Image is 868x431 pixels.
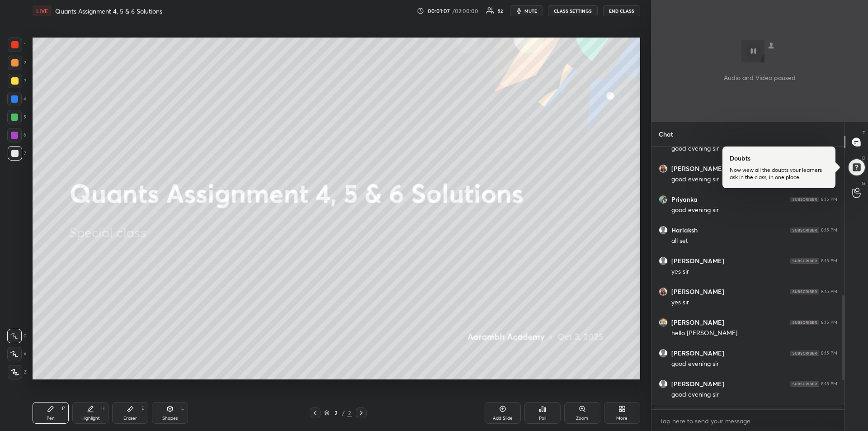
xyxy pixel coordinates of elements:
[671,175,837,184] div: good evening sir
[671,257,724,265] h6: [PERSON_NAME]
[7,329,27,343] div: C
[47,416,55,421] div: Pen
[616,416,627,421] div: More
[8,365,27,379] div: Z
[671,237,837,246] div: all set
[671,298,837,307] div: yes sir
[659,195,667,204] img: thumbnail.jpg
[671,318,724,327] h6: [PERSON_NAME]
[862,180,865,187] p: G
[8,56,26,70] div: 2
[671,360,837,369] div: good evening sir
[7,347,27,361] div: X
[498,9,503,13] div: 52
[651,147,844,409] div: grid
[671,288,724,296] h6: [PERSON_NAME]
[862,155,865,161] p: D
[510,5,542,16] button: mute
[8,38,26,52] div: 1
[342,410,345,416] div: /
[347,409,352,417] div: 2
[603,5,640,16] button: END CLASS
[123,416,137,421] div: Eraser
[790,197,819,202] img: 4P8fHbbgJtejmAAAAAElFTkSuQmCC
[671,390,837,399] div: good evening sir
[671,380,724,388] h6: [PERSON_NAME]
[671,165,724,173] h6: [PERSON_NAME]
[81,416,100,421] div: Highlight
[790,289,819,294] img: 4P8fHbbgJtejmAAAAAElFTkSuQmCC
[659,288,667,296] img: thumbnail.jpg
[671,349,724,357] h6: [PERSON_NAME]
[62,406,65,411] div: P
[181,406,184,411] div: L
[821,197,837,202] div: 8:15 PM
[790,320,819,325] img: 4P8fHbbgJtejmAAAAAElFTkSuQmCC
[821,320,837,325] div: 8:15 PM
[659,318,667,327] img: thumbnail.jpg
[331,410,340,416] div: 2
[659,380,667,388] img: default.png
[7,128,26,142] div: 6
[524,8,537,14] span: mute
[671,226,698,234] h6: Hariaksh
[821,258,837,264] div: 8:15 PM
[671,206,837,215] div: good evening sir
[576,416,588,421] div: Zoom
[7,92,26,106] div: 4
[659,349,667,357] img: default.png
[790,258,819,264] img: 4P8fHbbgJtejmAAAAAElFTkSuQmCC
[790,381,819,387] img: 4P8fHbbgJtejmAAAAAElFTkSuQmCC
[55,7,162,15] h4: Quants Assignment 4, 5 & 6 Solutions
[821,227,837,233] div: 8:15 PM
[821,289,837,294] div: 8:15 PM
[8,146,26,161] div: 7
[790,350,819,356] img: 4P8fHbbgJtejmAAAAAElFTkSuQmCC
[33,5,52,16] div: LIVE
[493,416,513,421] div: Add Slide
[671,267,837,276] div: yes sir
[7,110,26,124] div: 5
[821,381,837,387] div: 8:15 PM
[651,122,680,146] p: Chat
[790,227,819,233] img: 4P8fHbbgJtejmAAAAAElFTkSuQmCC
[671,329,837,338] div: hello [PERSON_NAME]
[142,406,144,411] div: E
[821,350,837,356] div: 8:15 PM
[659,165,667,173] img: thumbnail.jpg
[724,73,796,82] p: Audio and Video paused
[659,257,667,265] img: default.png
[101,406,104,411] div: H
[671,195,698,204] h6: Priyanka
[863,129,865,136] p: T
[162,416,178,421] div: Shapes
[671,144,837,153] div: good evening sir
[548,5,598,16] button: CLASS SETTINGS
[8,74,26,88] div: 3
[659,226,667,234] img: default.png
[539,416,546,421] div: Poll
